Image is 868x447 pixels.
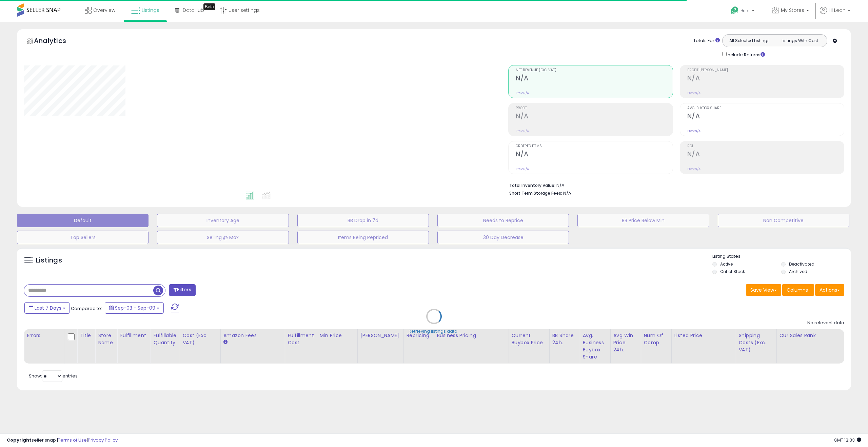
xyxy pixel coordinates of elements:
[17,214,149,227] button: Default
[687,167,701,171] small: Prev: N/A
[516,167,529,171] small: Prev: N/A
[516,144,672,148] span: Ordered Items
[17,231,149,244] button: Top Sellers
[157,214,289,227] button: Inventory Age
[693,38,720,44] div: Totals For
[297,214,429,227] button: BB Drop in 7d
[516,69,672,72] span: Net Revenue (Exc. VAT)
[183,7,204,14] span: DataHub
[687,91,701,95] small: Prev: N/A
[741,8,750,14] span: Help
[563,190,571,196] span: N/A
[509,190,562,196] b: Short Term Storage Fees:
[717,51,773,58] div: Include Returns
[93,7,115,14] span: Overview
[724,36,775,45] button: All Selected Listings
[203,3,215,10] div: Tooltip anchor
[687,112,844,121] h2: N/A
[516,112,672,121] h2: N/A
[409,328,459,334] div: Retrieving listings data..
[687,74,844,83] h2: N/A
[687,106,844,110] span: Avg. Buybox Share
[437,231,569,244] button: 30 Day Decrease
[516,150,672,159] h2: N/A
[509,181,839,189] li: N/A
[774,36,825,45] button: Listings With Cost
[781,7,804,14] span: My Stores
[730,6,739,15] i: Get Help
[516,106,672,110] span: Profit
[142,7,159,14] span: Listings
[437,214,569,227] button: Needs to Reprice
[516,74,672,83] h2: N/A
[516,129,529,133] small: Prev: N/A
[718,214,849,227] button: Non Competitive
[577,214,709,227] button: BB Price Below Min
[516,91,529,95] small: Prev: N/A
[34,36,79,47] h5: Analytics
[829,7,846,14] span: Hi Leah
[297,231,429,244] button: Items Being Repriced
[820,7,850,22] a: Hi Leah
[157,231,289,244] button: Selling @ Max
[687,150,844,159] h2: N/A
[687,129,701,133] small: Prev: N/A
[687,144,844,148] span: ROI
[509,182,555,188] b: Total Inventory Value:
[725,1,761,22] a: Help
[687,69,844,72] span: Profit [PERSON_NAME]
